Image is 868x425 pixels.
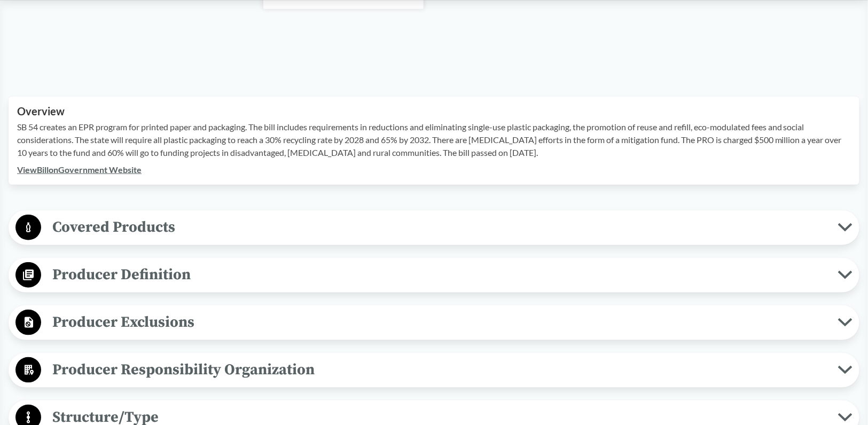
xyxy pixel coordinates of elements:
[41,215,838,239] span: Covered Products
[41,263,838,287] span: Producer Definition
[17,121,851,159] p: SB 54 creates an EPR program for printed paper and packaging. The bill includes requirements in r...
[41,310,838,334] span: Producer Exclusions
[41,358,838,382] span: Producer Responsibility Organization
[17,105,851,117] h2: Overview
[17,164,142,175] a: ViewBillonGovernment Website
[12,357,856,384] button: Producer Responsibility Organization
[12,309,856,336] button: Producer Exclusions
[12,262,856,289] button: Producer Definition
[12,214,856,241] button: Covered Products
